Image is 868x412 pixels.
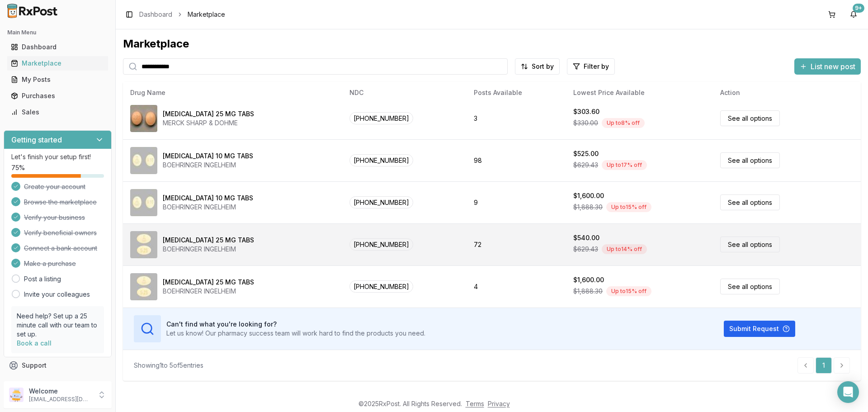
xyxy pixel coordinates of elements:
div: Marketplace [11,59,104,68]
span: $629.43 [573,161,598,170]
span: $1,888.30 [573,287,603,296]
h3: Getting started [11,134,62,145]
div: MERCK SHARP & DOHME [163,118,254,128]
a: Dashboard [7,39,108,55]
th: Lowest Price Available [566,82,713,104]
button: Support [4,357,112,374]
a: See all options [720,194,780,210]
a: Terms [466,400,484,407]
span: Sort by [532,62,554,71]
span: [PHONE_NUMBER] [349,112,413,124]
div: [MEDICAL_DATA] 25 MG TABS [163,109,254,118]
div: $1,600.00 [573,191,604,200]
a: Dashboard [139,10,172,19]
button: Feedback [4,374,112,390]
td: 98 [467,139,566,181]
a: Privacy [488,400,510,407]
a: Invite your colleagues [24,290,90,299]
div: My Posts [11,75,104,84]
span: Filter by [584,62,609,71]
div: Up to 17 % off [602,160,647,170]
span: $330.00 [573,118,598,128]
button: Sales [4,105,112,119]
a: List new post [794,63,861,72]
span: Marketplace [188,10,225,19]
a: 1 [816,357,832,374]
div: [MEDICAL_DATA] 25 MG TABS [163,278,254,287]
div: $540.00 [573,233,599,242]
p: Let's finish your setup first! [11,152,104,161]
td: 4 [467,265,566,308]
th: Drug Name [123,82,342,104]
td: 3 [467,97,566,139]
a: See all options [720,152,780,168]
button: Submit Request [724,321,795,337]
div: [MEDICAL_DATA] 10 MG TABS [163,194,253,203]
span: Verify beneficial owners [24,228,97,237]
span: Create your account [24,182,85,191]
nav: breadcrumb [139,10,225,19]
img: Jardiance 25 MG TABS [130,273,157,300]
a: See all options [720,237,780,252]
div: BOEHRINGER INGELHEIM [163,203,253,212]
div: Sales [11,108,104,117]
div: Up to 8 % off [602,118,645,128]
a: Post a listing [24,275,61,284]
button: Purchases [4,89,112,103]
div: [MEDICAL_DATA] 25 MG TABS [163,236,254,245]
a: Sales [7,104,108,120]
span: $1,888.30 [573,203,603,212]
div: BOEHRINGER INGELHEIM [163,161,253,170]
button: My Posts [4,72,112,87]
span: Make a purchase [24,259,76,268]
span: List new post [811,61,855,72]
p: Welcome [29,387,92,396]
h3: Can't find what you're looking for? [166,320,425,329]
span: Feedback [22,377,52,386]
button: List new post [794,58,861,75]
a: My Posts [7,71,108,88]
span: [PHONE_NUMBER] [349,154,413,166]
div: $525.00 [573,149,599,158]
div: Up to 14 % off [602,244,647,254]
div: Purchases [11,91,104,100]
div: Up to 15 % off [606,202,651,212]
th: NDC [342,82,466,104]
span: 75 % [11,163,25,172]
button: 9+ [846,7,861,22]
p: Let us know! Our pharmacy success team will work hard to find the products you need. [166,329,425,338]
div: Showing 1 to 5 of 5 entries [134,361,203,370]
span: [PHONE_NUMBER] [349,238,413,251]
div: [MEDICAL_DATA] 10 MG TABS [163,152,253,161]
span: [PHONE_NUMBER] [349,196,413,208]
th: Posts Available [467,82,566,104]
td: 9 [467,181,566,223]
span: [PHONE_NUMBER] [349,280,413,293]
p: Need help? Set up a 25 minute call with our team to set up. [17,312,99,339]
div: 9+ [853,4,864,13]
a: See all options [720,110,780,126]
img: RxPost Logo [4,4,61,18]
span: Browse the marketplace [24,198,97,207]
a: Purchases [7,88,108,104]
nav: pagination [797,357,850,374]
div: Open Intercom Messenger [837,381,859,403]
th: Action [713,82,861,104]
p: [EMAIL_ADDRESS][DOMAIN_NAME] [29,396,92,403]
div: $1,600.00 [573,275,604,284]
button: Marketplace [4,56,112,71]
a: See all options [720,279,780,294]
button: Filter by [567,58,615,75]
img: Jardiance 10 MG TABS [130,189,157,216]
span: Connect a bank account [24,244,97,253]
div: Up to 15 % off [606,286,651,296]
div: BOEHRINGER INGELHEIM [163,287,254,296]
div: BOEHRINGER INGELHEIM [163,245,254,254]
div: $303.60 [573,107,599,116]
img: Januvia 25 MG TABS [130,105,157,132]
button: Dashboard [4,40,112,54]
button: Sort by [515,58,560,75]
img: Jardiance 25 MG TABS [130,231,157,258]
img: User avatar [9,388,24,402]
div: Marketplace [123,37,861,51]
